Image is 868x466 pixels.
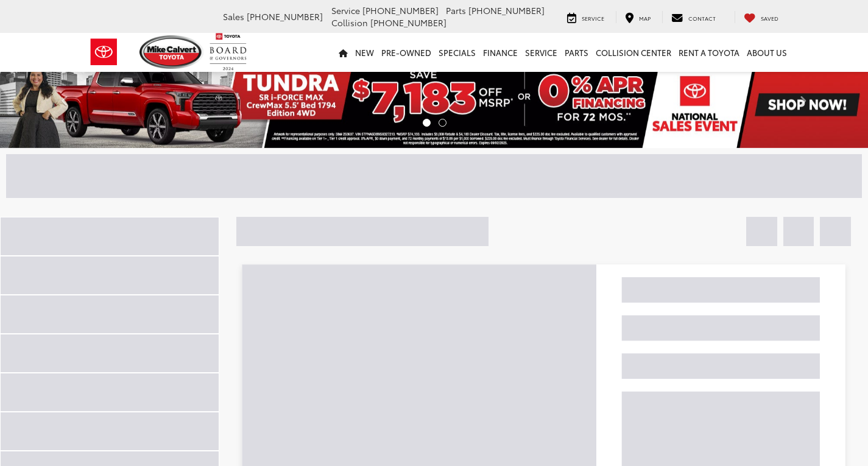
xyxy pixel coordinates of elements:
a: Parts [561,33,592,72]
span: [PHONE_NUMBER] [370,16,446,29]
a: New [351,33,378,72]
a: Collision Center [592,33,675,72]
a: Home [335,33,351,72]
span: Parts [446,4,466,16]
span: Saved [761,14,778,22]
span: Collision [331,16,368,29]
a: Rent a Toyota [675,33,743,72]
a: Specials [435,33,479,72]
span: [PHONE_NUMBER] [362,4,439,16]
a: My Saved Vehicles [735,11,788,23]
span: Contact [688,14,716,22]
a: Map [616,11,660,23]
a: Contact [662,11,725,23]
span: Service [331,4,360,16]
span: [PHONE_NUMBER] [247,10,323,23]
a: Service [521,33,561,72]
span: Sales [223,10,244,23]
a: Finance [479,33,521,72]
a: About Us [743,33,791,72]
span: [PHONE_NUMBER] [468,4,545,16]
img: Mike Calvert Toyota [139,35,204,69]
img: Toyota [81,32,127,72]
a: Pre-Owned [378,33,435,72]
a: Service [558,11,613,23]
span: Map [639,14,651,22]
span: Service [582,14,604,22]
